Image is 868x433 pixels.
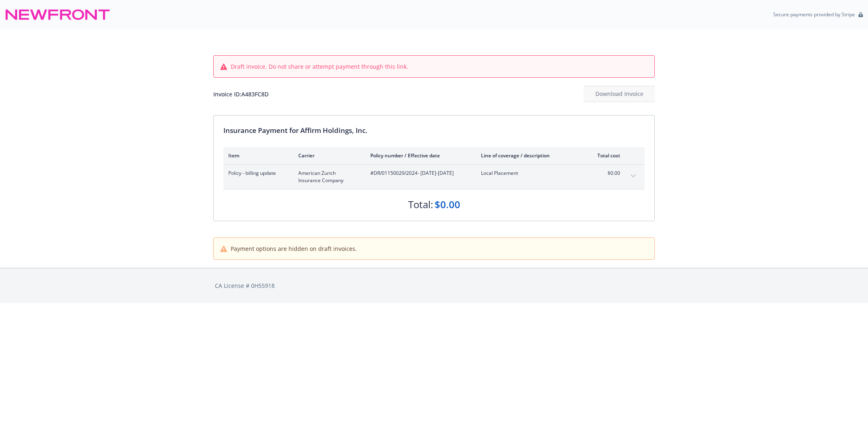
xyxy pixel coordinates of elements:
[584,86,655,102] div: Download Invoice
[231,62,408,71] span: Draft invoice. Do not share or attempt payment through this link.
[298,170,357,184] span: American Zurich Insurance Company
[215,281,653,290] div: CA License # 0H55918
[481,170,577,177] span: Local Placement
[213,90,269,98] div: Invoice ID: A483FC8D
[590,152,620,159] div: Total cost
[435,198,460,211] div: $0.00
[627,170,640,183] button: expand content
[231,244,357,253] span: Payment options are hidden on draft invoices.
[228,170,285,177] span: Policy - billing update
[773,11,855,18] p: Secure payments provided by Stripe
[370,152,468,159] div: Policy number / Effective date
[223,125,645,136] div: Insurance Payment for Affirm Holdings, Inc.
[590,170,620,177] span: $0.00
[298,152,357,159] div: Carrier
[370,170,468,177] span: #DR/01150029/2024 - [DATE]-[DATE]
[408,198,433,211] div: Total:
[584,86,655,102] button: Download Invoice
[481,152,577,159] div: Line of coverage / description
[223,165,645,189] div: Policy - billing updateAmerican Zurich Insurance Company#DR/01150029/2024- [DATE]-[DATE]Local Pla...
[228,152,285,159] div: Item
